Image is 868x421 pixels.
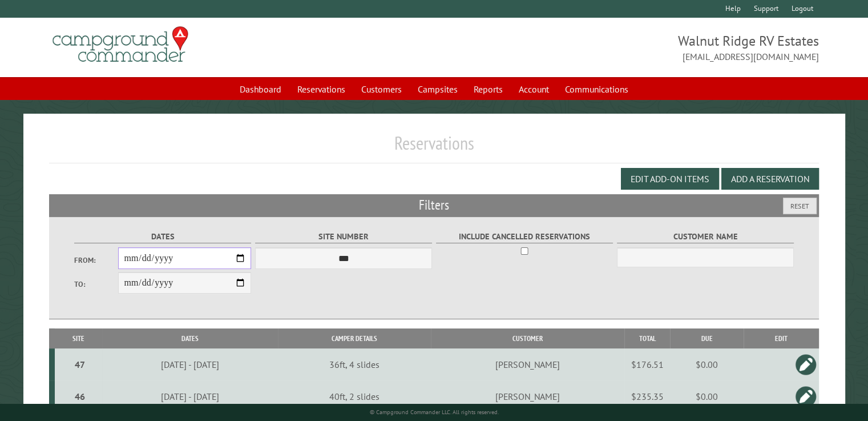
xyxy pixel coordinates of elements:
td: 36ft, 4 slides [278,348,431,380]
th: Dates [102,328,278,348]
h1: Reservations [49,132,819,163]
button: Edit Add-on Items [621,168,719,190]
th: Camper Details [278,328,431,348]
div: 46 [59,391,100,402]
td: $235.35 [624,380,670,412]
td: 40ft, 2 slides [278,380,431,412]
a: Customers [354,78,409,100]
div: [DATE] - [DATE] [104,391,276,402]
a: Reservations [290,78,352,100]
td: $0.00 [670,380,744,412]
a: Dashboard [233,78,288,100]
h2: Filters [49,194,819,216]
td: $0.00 [670,348,744,380]
label: To: [74,279,119,290]
th: Total [624,328,670,348]
td: [PERSON_NAME] [431,348,624,380]
a: Account [512,78,556,100]
th: Due [670,328,744,348]
div: 47 [59,359,100,370]
label: Include Cancelled Reservations [436,230,613,243]
td: [PERSON_NAME] [431,380,624,412]
label: Customer Name [617,230,794,243]
label: From: [74,255,119,266]
img: Campground Commander [49,22,192,67]
small: © Campground Commander LLC. All rights reserved. [370,408,499,416]
button: Add a Reservation [721,168,819,190]
label: Dates [74,230,252,243]
span: Walnut Ridge RV Estates [EMAIL_ADDRESS][DOMAIN_NAME] [434,31,819,63]
a: Communications [558,78,635,100]
th: Edit [744,328,819,348]
a: Reports [467,78,510,100]
a: Campsites [411,78,465,100]
td: $176.51 [624,348,670,380]
button: Reset [783,198,817,214]
th: Site [55,328,102,348]
div: [DATE] - [DATE] [104,359,276,370]
label: Site Number [255,230,433,243]
th: Customer [431,328,624,348]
